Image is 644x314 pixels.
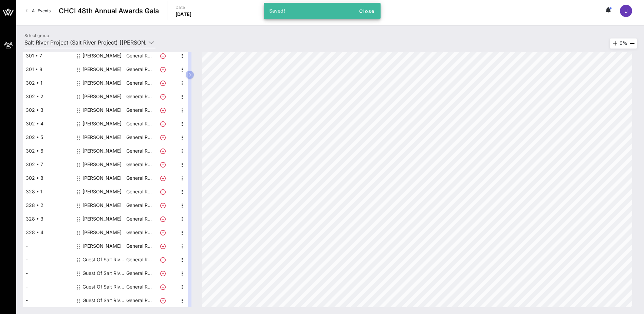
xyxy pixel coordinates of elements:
[23,266,74,280] div: -
[82,226,122,239] div: Alan Eder
[82,90,122,103] div: Nicole Wheatcroft
[269,8,286,14] span: Saved!
[82,185,122,198] div: Andres Cano
[125,103,152,117] p: General R…
[82,198,122,212] div: Cesar Aguilar
[23,158,74,171] div: 302 • 7
[23,212,74,226] div: 328 • 3
[23,226,74,239] div: 328 • 4
[356,5,378,17] button: Close
[23,90,74,103] div: 302 • 2
[59,6,159,16] span: CHCI 48th Annual Awards Gala
[125,239,152,253] p: General R…
[125,266,152,280] p: General R…
[82,171,122,185] div: Tony Moya
[23,198,74,212] div: 328 • 2
[23,294,74,307] div: -
[125,253,152,266] p: General R…
[23,144,74,158] div: 302 • 6
[359,8,375,14] span: Close
[82,294,125,307] div: Guest Of Salt River Project
[82,63,122,76] div: Jennifer Ruiz
[125,49,152,63] p: General R…
[125,144,152,158] p: General R…
[23,130,74,144] div: 302 • 5
[125,294,152,307] p: General R…
[82,103,122,117] div: Erick Ruiz
[82,49,122,63] div: Brian Fernandez
[176,4,192,11] p: Date
[82,253,125,266] div: Guest Of Salt River Project
[82,212,122,226] div: Liban Arce
[125,117,152,130] p: General R…
[125,130,152,144] p: General R…
[23,185,74,198] div: 328 • 1
[82,266,125,280] div: Guest Of Salt River Project
[82,130,122,144] div: Max Gonzalez
[22,5,55,16] a: All Events
[82,76,122,90] div: Adrian Fontes
[82,117,122,130] div: Alicia Nunez
[23,49,74,63] div: 301 • 7
[82,280,125,294] div: Guest Of Salt River Project
[24,33,49,38] label: Select group
[23,280,74,294] div: -
[23,171,74,185] div: 302 • 8
[125,76,152,90] p: General R…
[125,90,152,103] p: General R…
[23,76,74,90] div: 302 • 1
[125,185,152,198] p: General R…
[125,226,152,239] p: General R…
[625,7,628,14] span: J
[125,171,152,185] p: General R…
[82,158,122,171] div: Gilbert Echeverria
[23,253,74,266] div: -
[125,63,152,76] p: General R…
[23,239,74,253] div: -
[82,144,122,158] div: Angelina Echeverria
[125,158,152,171] p: General R…
[82,239,122,253] div: David Felix
[125,212,152,226] p: General R…
[620,5,632,17] div: J
[610,38,637,49] div: 0%
[32,8,51,13] span: All Events
[23,63,74,76] div: 301 • 8
[23,103,74,117] div: 302 • 3
[125,280,152,294] p: General R…
[176,11,192,18] p: [DATE]
[23,117,74,130] div: 302 • 4
[125,198,152,212] p: General R…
